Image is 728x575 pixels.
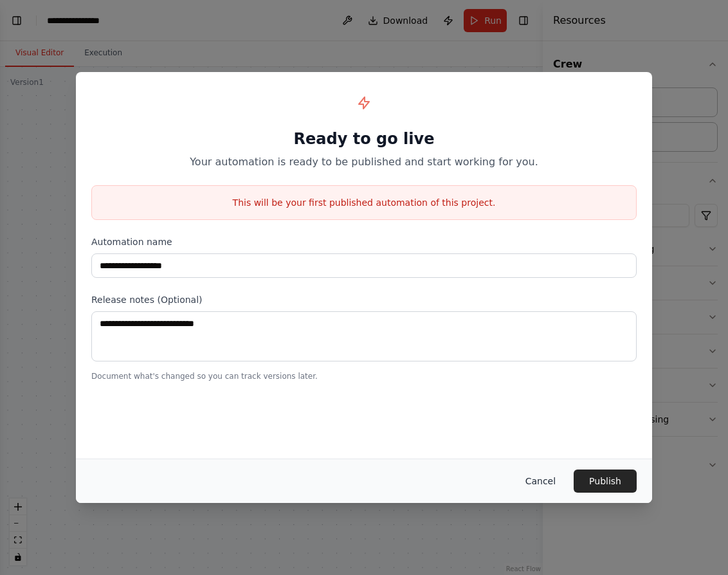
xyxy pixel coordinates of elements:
label: Automation name [91,235,637,248]
button: Cancel [515,470,566,493]
label: Release notes (Optional) [91,293,637,306]
button: Publish [574,470,637,493]
h1: Ready to go live [91,129,637,149]
p: This will be your first published automation of this project. [92,196,636,209]
p: Your automation is ready to be published and start working for you. [91,154,637,170]
p: Document what's changed so you can track versions later. [91,371,637,381]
